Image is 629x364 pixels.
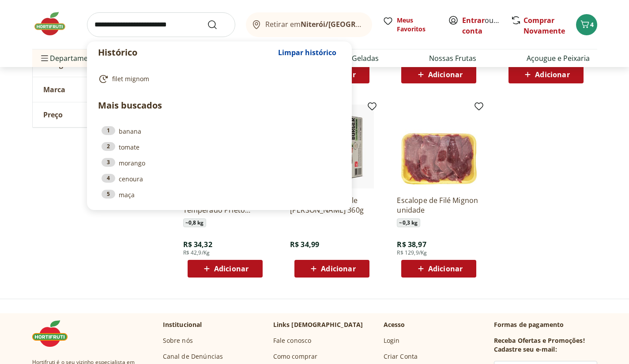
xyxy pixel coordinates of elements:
b: Niterói/[GEOGRAPHIC_DATA] [301,19,401,29]
span: ~ 0,3 kg [397,218,420,227]
button: Adicionar [401,66,476,83]
a: 3morango [102,158,337,168]
div: 2 [102,142,115,151]
a: Meus Favoritos [383,16,437,34]
a: Como comprar [273,352,318,361]
a: Açougue e Peixaria [527,53,590,64]
p: Links [DEMOGRAPHIC_DATA] [273,320,363,329]
div: 5 [102,190,115,199]
span: ~ 0,8 kg [183,218,206,227]
span: Retirar em [265,20,363,28]
a: Comprar Novamente [524,15,565,36]
a: Nossas Frutas [429,53,476,64]
a: 4cenoura [102,174,337,184]
span: Preço [43,110,63,119]
a: Canal de Denúncias [163,352,223,361]
a: Fale conosco [273,336,312,345]
button: Submit Search [207,19,228,30]
span: Adicionar [428,265,463,272]
p: Mais buscados [98,99,341,112]
h3: Cadastre seu e-mail: [494,345,557,354]
div: 4 [102,174,115,183]
button: Adicionar [401,260,476,278]
span: Departamentos [39,48,103,69]
a: 5maça [102,190,337,199]
span: Adicionar [321,265,355,272]
button: Carrinho [576,14,597,35]
p: Institucional [163,320,202,329]
a: Sobre nós [163,336,193,345]
p: Formas de pagamento [494,320,597,329]
img: Escalope de Filé Mignon unidade [397,105,481,188]
div: 1 [102,126,115,135]
button: Preço [33,102,165,127]
button: Adicionar [294,260,369,278]
button: Adicionar [508,66,584,83]
a: Login [384,336,400,345]
span: R$ 42,9/Kg [183,249,210,256]
h3: Receba Ofertas e Promoções! [494,336,585,345]
a: Entrar [462,15,485,25]
a: filet mignom [98,74,337,84]
img: Hortifruti [32,11,76,37]
span: Adicionar [535,71,569,78]
span: Adicionar [214,265,249,272]
span: Limpar histórico [278,49,336,56]
a: 1banana [102,126,337,136]
span: Marca [43,85,65,94]
p: Acesso [384,320,405,329]
span: 4 [590,20,594,29]
div: 3 [102,158,115,167]
a: Criar conta [462,15,511,36]
p: Histórico [98,46,274,59]
span: Adicionar [428,71,463,78]
button: Retirar emNiterói/[GEOGRAPHIC_DATA] [246,12,372,37]
input: search [87,12,235,37]
button: Limpar histórico [274,42,341,63]
span: R$ 38,97 [397,240,426,249]
span: Meus Favoritos [397,16,437,34]
span: R$ 34,99 [290,240,319,249]
span: filet mignom [112,75,149,83]
a: Criar Conta [384,352,418,361]
span: R$ 34,32 [183,240,212,249]
button: Menu [39,48,50,69]
a: Escalope de Filé Mignon unidade [397,195,481,215]
span: ou [462,15,501,36]
img: Hortifruti [32,320,76,347]
span: R$ 129,9/Kg [397,249,427,256]
button: Marca [33,77,165,102]
button: Adicionar [188,260,263,278]
a: 2tomate [102,142,337,152]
